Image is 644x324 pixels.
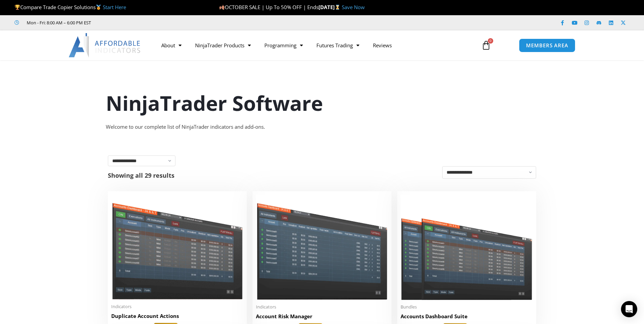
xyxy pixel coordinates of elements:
[488,38,493,44] span: 0
[111,195,243,300] img: Duplicate Account Actions
[188,38,258,53] a: NinjaTrader Products
[106,89,539,117] h1: NinjaTrader Software
[111,313,243,320] h2: Duplicate Account Actions
[100,19,202,26] iframe: Customer reviews powered by Trustpilot
[401,195,533,300] img: Accounts Dashboard Suite
[111,313,243,323] a: Duplicate Account Actions
[219,5,224,10] img: 🍂
[69,33,141,57] img: LogoAI | Affordable Indicators – NinjaTrader
[15,4,126,10] span: Compare Trade Copier Solutions
[342,4,365,10] a: Save Now
[111,304,243,309] span: Indicators
[526,43,568,48] span: MEMBERS AREA
[154,38,474,53] nav: Menu
[96,5,101,10] img: 🥇
[335,5,340,10] img: ⌛
[256,304,388,310] span: Indicators
[471,35,501,55] a: 0
[310,38,366,53] a: Futures Trading
[318,4,342,10] strong: [DATE]
[401,313,533,323] a: Accounts Dashboard Suite
[519,39,575,52] a: MEMBERS AREA
[219,4,318,10] span: OCTOBER SALE | Up To 50% OFF | Ends
[401,304,533,310] span: Bundles
[256,313,388,323] a: Account Risk Manager
[256,313,388,320] h2: Account Risk Manager
[108,172,174,178] p: Showing all 29 results
[15,5,20,10] img: 🏆
[256,195,388,300] img: Account Risk Manager
[366,38,399,53] a: Reviews
[442,166,536,179] select: Shop order
[154,38,188,53] a: About
[25,19,91,27] span: Mon - Fri: 8:00 AM – 6:00 PM EST
[401,313,533,320] h2: Accounts Dashboard Suite
[106,122,539,132] div: Welcome to our complete list of NinjaTrader indicators and add-ons.
[103,4,126,10] a: Start Here
[258,38,310,53] a: Programming
[621,301,637,317] div: Open Intercom Messenger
